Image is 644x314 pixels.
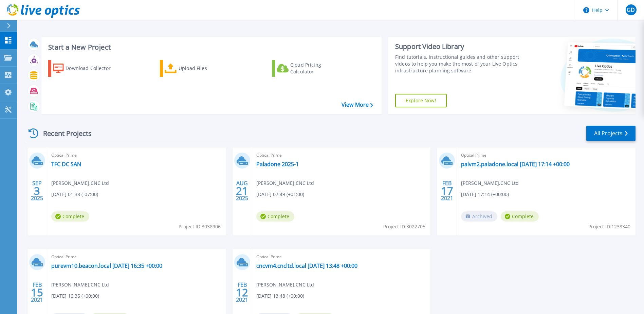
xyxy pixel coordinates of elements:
[461,179,519,187] span: [PERSON_NAME] , CNC Ltd
[51,161,81,168] a: TFC DC SAN
[236,280,249,305] div: FEB 2021
[31,280,43,305] div: FEB 2021
[395,94,447,107] a: Explore Now!
[441,188,453,194] span: 17
[51,281,109,289] span: [PERSON_NAME] , CNC Ltd
[256,262,357,269] a: cncvm4.cncltd.local [DATE] 13:48 +00:00
[256,292,304,300] span: [DATE] 13:48 (+00:00)
[51,292,99,300] span: [DATE] 16:35 (+00:00)
[461,161,570,168] a: palvm2.paladone.local [DATE] 17:14 +00:00
[461,191,509,198] span: [DATE] 17:14 (+00:00)
[34,188,40,194] span: 3
[256,191,304,198] span: [DATE] 07:49 (+01:00)
[51,211,89,222] span: Complete
[627,7,635,13] span: GD
[256,179,314,187] span: [PERSON_NAME] , CNC Ltd
[461,211,497,222] span: Archived
[31,178,43,203] div: SEP 2025
[501,211,539,222] span: Complete
[236,188,248,194] span: 21
[586,126,636,141] a: All Projects
[179,223,221,230] span: Project ID: 3038906
[256,253,427,261] span: Optical Prime
[342,102,373,108] a: View More
[51,262,162,269] a: purevm10.beacon.local [DATE] 16:35 +00:00
[256,211,294,222] span: Complete
[48,43,373,51] h3: Start a New Project
[179,62,233,75] div: Upload Files
[441,178,454,203] div: FEB 2021
[461,152,631,159] span: Optical Prime
[395,54,521,74] div: Find tutorials, instructional guides and other support videos to help you make the most of your L...
[256,161,299,168] a: Paladone 2025-1
[290,62,345,75] div: Cloud Pricing Calculator
[51,152,222,159] span: Optical Prime
[256,152,427,159] span: Optical Prime
[48,60,124,77] a: Download Collector
[51,253,222,261] span: Optical Prime
[51,179,109,187] span: [PERSON_NAME] , CNC Ltd
[26,125,101,142] div: Recent Projects
[160,60,236,77] a: Upload Files
[236,290,248,295] span: 12
[588,223,630,230] span: Project ID: 1238340
[66,62,120,75] div: Download Collector
[31,290,43,295] span: 15
[383,223,425,230] span: Project ID: 3022705
[256,281,314,289] span: [PERSON_NAME] , CNC Ltd
[272,60,348,77] a: Cloud Pricing Calculator
[51,191,98,198] span: [DATE] 01:38 (-07:00)
[395,42,521,51] div: Support Video Library
[236,178,249,203] div: AUG 2025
